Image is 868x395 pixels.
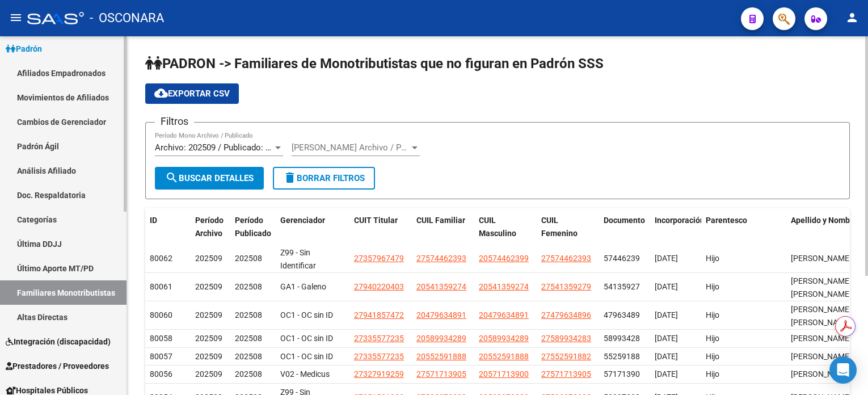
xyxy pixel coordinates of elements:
span: CUIL Familiar [416,216,465,225]
span: Apellido y Nombre [791,216,857,225]
span: 27335577235 [354,334,404,343]
span: Z99 - Sin Identificar [280,248,316,270]
span: 80056 [150,369,172,379]
span: Prestadores / Proveedores [6,360,109,372]
span: Integración (discapacidad) [6,335,111,348]
span: 202508 [235,369,262,379]
span: CUIL Femenino [541,216,578,238]
span: 27589934283 [541,334,591,343]
button: Borrar Filtros [273,167,375,190]
span: CUIL Masculino [479,216,516,238]
mat-icon: cloud_download [154,86,168,100]
span: 58993428 [604,334,640,343]
span: Hijo [706,254,719,263]
span: 80062 [150,254,172,263]
span: - OSCONARA [90,6,164,31]
span: 20589934289 [479,334,529,343]
span: 27357967479 [354,254,404,263]
span: Parentesco [706,216,747,225]
span: 27335577235 [354,352,404,361]
span: 20541359274 [416,282,466,291]
span: 202508 [235,282,262,291]
span: Hijo [706,310,719,320]
span: 202508 [235,352,262,361]
span: 202509 [195,369,222,379]
span: CUIT Titular [354,216,398,225]
span: 202508 [235,334,262,343]
span: OC1 - OC sin ID [280,310,333,320]
span: Buscar Detalles [165,173,254,183]
span: 202509 [195,352,222,361]
datatable-header-cell: Parentesco [701,208,786,246]
span: 27479634896 [541,310,591,320]
span: Documento [604,216,645,225]
span: V02 - Medicus [280,369,330,379]
span: 80060 [150,310,172,320]
span: GURPIDE JOAQUIN IGNACIO [791,305,852,327]
span: 202509 [195,254,222,263]
datatable-header-cell: Gerenciador [276,208,349,246]
span: 27541359279 [541,282,591,291]
span: [DATE] [655,369,678,379]
datatable-header-cell: Período Archivo [191,208,230,246]
span: 20479634891 [416,310,466,320]
span: RICCIO LISANDRO [791,334,852,343]
mat-icon: search [165,171,179,184]
span: Hijo [706,352,719,361]
button: Buscar Detalles [155,167,264,190]
datatable-header-cell: Apellido y Nombre [786,208,866,246]
datatable-header-cell: CUIL Familiar [412,208,474,246]
span: Período Archivo [195,216,224,238]
span: BRACHT ONNA [791,254,852,263]
span: 202509 [195,310,222,320]
span: 20571713900 [479,369,529,379]
span: 27941857472 [354,310,404,320]
span: Archivo: 202509 / Publicado: 202508 [155,142,293,153]
span: 80058 [150,334,172,343]
span: OC1 - OC sin ID [280,352,333,361]
h3: Filtros [155,114,194,129]
datatable-header-cell: Documento [599,208,650,246]
span: 27571713905 [416,369,466,379]
datatable-header-cell: ID [145,208,191,246]
mat-icon: menu [9,11,23,24]
span: Período Publicado [235,216,271,238]
div: Open Intercom Messenger [829,356,857,384]
span: [DATE] [655,352,678,361]
datatable-header-cell: CUIT Titular [349,208,412,246]
span: Gerenciador [280,216,325,225]
span: Borrar Filtros [283,173,365,183]
span: 27574462393 [541,254,591,263]
mat-icon: person [845,11,859,24]
span: RIVERA ARELLANO ROCCO ABRAHAM [791,276,852,299]
span: Hijo [706,282,719,291]
datatable-header-cell: CUIL Femenino [537,208,599,246]
mat-icon: delete [283,171,297,184]
span: 27327919259 [354,369,404,379]
span: [DATE] [655,310,678,320]
span: GA1 - Galeno [280,282,326,291]
span: 57446239 [604,254,640,263]
span: Incorporación [655,216,705,225]
span: 80061 [150,282,172,291]
span: 47963489 [604,310,640,320]
span: 27574462393 [416,254,466,263]
span: 202509 [195,334,222,343]
datatable-header-cell: CUIL Masculino [474,208,537,246]
span: Hijo [706,369,719,379]
button: Exportar CSV [145,83,239,104]
span: 20541359274 [479,282,529,291]
datatable-header-cell: Incorporación [650,208,701,246]
span: 57171390 [604,369,640,379]
span: 20589934289 [416,334,466,343]
span: 55259188 [604,352,640,361]
span: ID [150,216,157,225]
span: [DATE] [655,282,678,291]
span: 80057 [150,352,172,361]
datatable-header-cell: Período Publicado [230,208,276,246]
span: [DATE] [655,254,678,263]
span: 202509 [195,282,222,291]
span: [PERSON_NAME] Archivo / Publicado [292,142,410,153]
span: 202508 [235,310,262,320]
span: 54135927 [604,282,640,291]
